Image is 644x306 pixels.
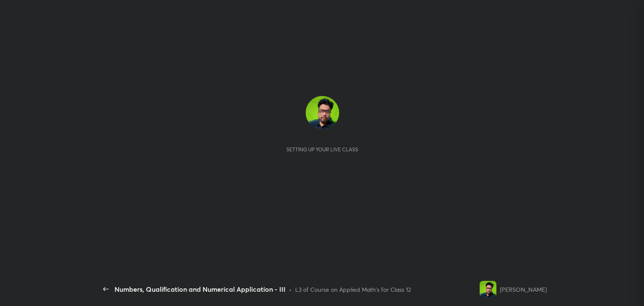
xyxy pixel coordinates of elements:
div: Setting up your live class [286,146,358,153]
div: • [289,285,292,294]
div: Numbers, Qualification and Numerical Application - III [114,284,286,294]
div: [PERSON_NAME] [500,285,547,294]
img: 88146f61898444ee917a4c8c56deeae4.jpg [480,281,496,298]
div: L3 of Course on Applied Math's for Class 12 [295,285,411,294]
img: 88146f61898444ee917a4c8c56deeae4.jpg [306,96,339,130]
